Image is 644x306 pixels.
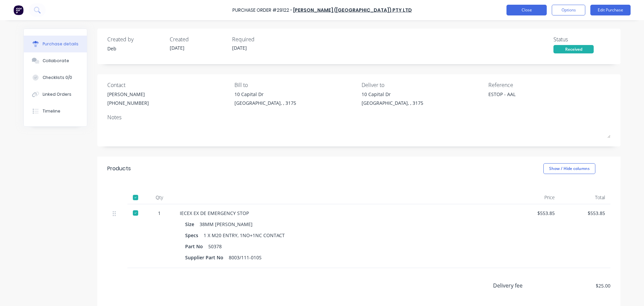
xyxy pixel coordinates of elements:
[24,69,87,86] button: Checklists 0/0
[234,81,357,89] div: Bill to
[560,191,610,204] div: Total
[590,5,631,15] button: Edit Purchase
[13,5,23,15] img: Factory
[362,91,423,98] div: 10 Capital Dr
[232,7,292,14] div: Purchase Order #29122 -
[24,36,87,52] button: Purchase details
[488,81,610,89] div: Reference
[204,230,285,240] div: 1 X M20 ENTRY, 1NO+1NC CONTACT
[185,219,200,229] div: Size
[543,163,595,174] button: Show / Hide columns
[362,99,423,106] div: [GEOGRAPHIC_DATA], , 3175
[144,191,174,204] div: Qty
[43,41,78,47] div: Purchase details
[493,281,543,290] div: Delivery fee
[150,210,169,217] div: 1
[185,230,204,240] div: Specs
[510,191,560,204] div: Price
[107,113,610,121] div: Notes
[234,99,296,106] div: [GEOGRAPHIC_DATA], , 3175
[232,35,289,43] div: Required
[107,91,149,98] div: [PERSON_NAME]
[107,165,131,173] div: Products
[566,210,605,217] div: $553.85
[107,99,149,106] div: [PHONE_NUMBER]
[506,5,547,15] button: Close
[43,58,69,64] div: Collaborate
[543,282,610,289] div: $25.00
[170,35,227,43] div: Created
[515,210,555,217] div: $553.85
[293,7,412,13] a: [PERSON_NAME] ([GEOGRAPHIC_DATA]) PTY LTD
[208,242,222,251] div: 50378
[553,35,610,43] div: Status
[185,253,229,262] div: Supplier Part No
[43,91,71,97] div: Linked Orders
[24,52,87,69] button: Collaborate
[234,91,296,98] div: 10 Capital Dr
[553,45,594,53] div: Received
[107,35,164,43] div: Created by
[362,81,484,89] div: Deliver to
[24,86,87,103] button: Linked Orders
[488,91,572,106] textarea: ESTOP - AAL
[43,75,72,81] div: Checklists 0/0
[24,103,87,120] button: Timeline
[552,5,585,15] button: Options
[185,242,208,251] div: Part No
[200,219,253,229] div: 38MM [PERSON_NAME]
[43,108,60,114] div: Timeline
[180,210,504,217] div: IECEX EX DE EMERGENCY STOP
[107,45,164,52] div: Deb
[229,253,262,262] div: 8003/111-010S
[107,81,229,89] div: Contact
